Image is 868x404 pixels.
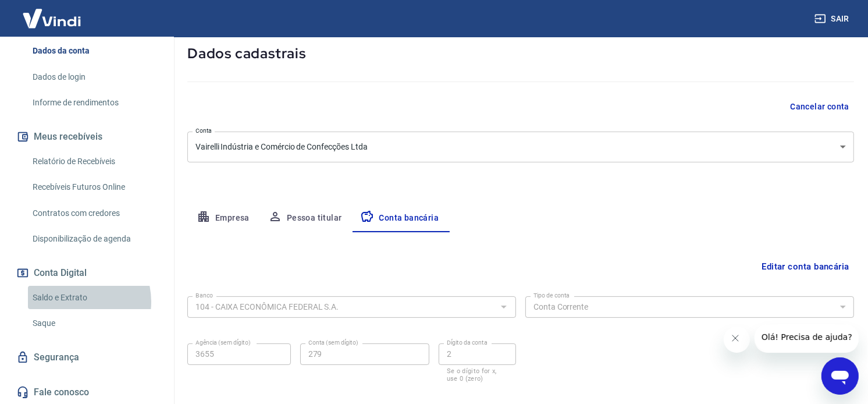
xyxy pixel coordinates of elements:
button: Pessoa titular [259,204,351,232]
button: Cancelar conta [785,96,854,118]
button: Meus recebíveis [14,124,160,150]
a: Saldo e Extrato [28,286,160,310]
a: Relatório de Recebíveis [28,150,160,173]
img: Vindi [14,1,90,36]
label: Dígito da conta [447,338,488,347]
label: Agência (sem dígito) [195,338,251,347]
p: Se o dígito for x, use 0 (zero) [447,367,508,382]
iframe: Fechar mensagem [724,327,750,353]
button: Empresa [187,204,259,232]
a: Saque [28,311,160,335]
button: Conta bancária [351,204,448,232]
a: Informe de rendimentos [28,91,160,115]
a: Segurança [14,345,160,370]
a: Disponibilização de agenda [28,227,160,251]
label: Conta [195,126,212,135]
a: Contratos com credores [28,201,160,225]
button: Conta Digital [14,260,160,286]
label: Conta (sem dígito) [308,338,358,347]
button: Editar conta bancária [757,256,854,278]
button: Sair [812,8,854,30]
div: Vairelli Indústria e Comércio de Confecções Ltda [187,132,854,162]
iframe: Botão para abrir a janela de mensagens [821,357,859,395]
a: Dados da conta [28,39,160,63]
iframe: Mensagem da empresa [755,324,859,353]
a: Recebíveis Futuros Online [28,175,160,199]
label: Banco [195,291,213,300]
label: Tipo de conta [533,291,570,300]
h5: Dados cadastrais [187,44,854,63]
a: Dados de login [28,65,160,89]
